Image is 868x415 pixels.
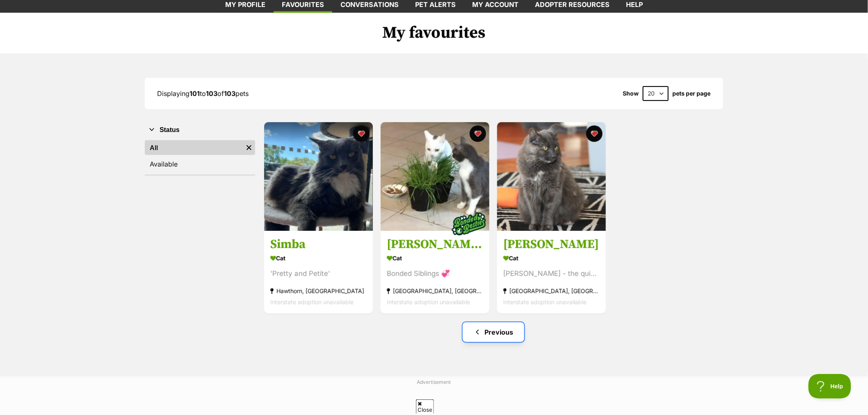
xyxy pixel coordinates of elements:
[270,286,367,297] div: Hawthorn, [GEOGRAPHIC_DATA]
[497,231,606,314] a: [PERSON_NAME] Cat [PERSON_NAME] - the quiet [DEMOGRAPHIC_DATA] [GEOGRAPHIC_DATA], [GEOGRAPHIC_DAT...
[387,286,483,297] div: [GEOGRAPHIC_DATA], [GEOGRAPHIC_DATA]
[503,286,600,297] div: [GEOGRAPHIC_DATA], [GEOGRAPHIC_DATA]
[353,125,370,142] button: favourite
[503,253,600,265] div: Cat
[145,157,255,171] a: Available
[448,204,489,245] img: bonded besties
[673,90,711,97] label: pets per page
[243,140,255,155] a: Remove filter
[263,322,723,342] nav: Pagination
[264,231,373,314] a: Simba Cat 'Pretty and Petite' Hawthorn, [GEOGRAPHIC_DATA] Interstate adoption unavailable favourite
[387,269,483,280] div: Bonded Siblings 💞
[264,122,373,231] img: Simba
[586,125,603,142] button: favourite
[387,299,470,306] span: Interstate adoption unavailable
[270,269,367,280] div: 'Pretty and Petite'
[497,122,606,231] img: Amelia
[381,231,489,314] a: [PERSON_NAME] & [PERSON_NAME] 💙💜 Cat Bonded Siblings 💞 [GEOGRAPHIC_DATA], [GEOGRAPHIC_DATA] Inter...
[270,299,354,306] span: Interstate adoption unavailable
[157,89,249,98] span: Displaying to of pets
[381,122,489,231] img: Trevor & Prissy 💙💜
[206,89,217,98] strong: 103
[503,269,600,280] div: [PERSON_NAME] - the quiet [DEMOGRAPHIC_DATA]
[470,125,486,142] button: favourite
[503,237,600,253] h3: [PERSON_NAME]
[387,237,483,253] h3: [PERSON_NAME] & [PERSON_NAME] 💙💜
[190,89,200,98] strong: 101
[463,322,524,342] a: Previous page
[416,399,434,414] span: Close
[270,253,367,265] div: Cat
[387,253,483,265] div: Cat
[270,237,367,253] h3: Simba
[224,89,235,98] strong: 103
[145,140,243,155] a: All
[503,299,587,306] span: Interstate adoption unavailable
[809,374,852,399] iframe: Help Scout Beacon - Open
[145,125,255,135] button: Status
[623,90,639,97] span: Show
[145,139,255,175] div: Status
